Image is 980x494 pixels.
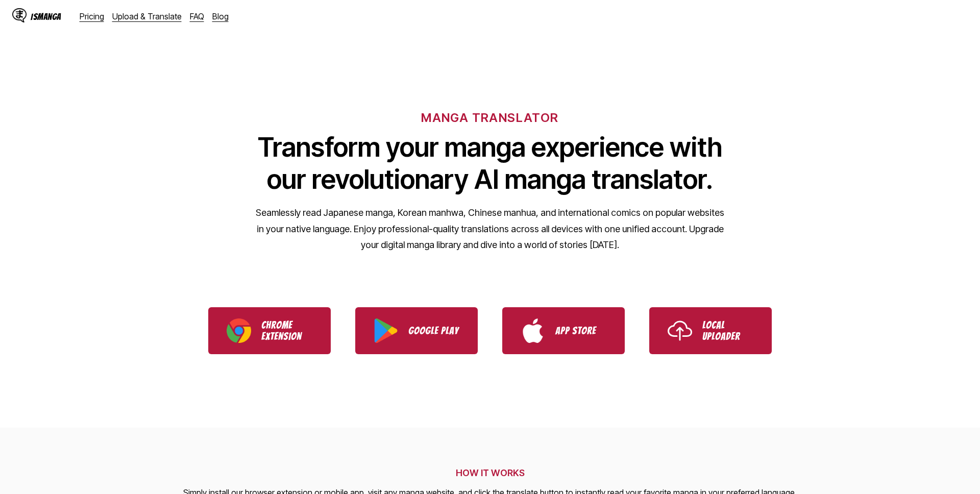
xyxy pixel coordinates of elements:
[183,467,797,478] h2: HOW IT WORKS
[649,307,772,354] a: Use IsManga Local Uploader
[261,319,312,342] p: Chrome Extension
[555,325,606,336] p: App Store
[255,205,725,253] p: Seamlessly read Japanese manga, Korean manhwa, Chinese manhua, and international comics on popula...
[702,319,753,342] p: Local Uploader
[112,11,182,21] a: Upload & Translate
[408,325,459,336] p: Google Play
[421,110,558,125] h6: MANGA TRANSLATOR
[521,318,545,343] img: App Store logo
[255,131,725,195] h1: Transform your manga experience with our revolutionary AI manga translator.
[190,11,204,21] a: FAQ
[355,307,478,354] a: Download IsManga from Google Play
[212,11,229,21] a: Blog
[227,318,251,343] img: Chrome logo
[12,8,80,24] a: IsManga LogoIsManga
[208,307,331,354] a: Download IsManga Chrome Extension
[374,318,398,343] img: Google Play logo
[12,8,27,22] img: IsManga Logo
[80,11,104,21] a: Pricing
[502,307,625,354] a: Download IsManga from App Store
[668,318,692,343] img: Upload icon
[31,12,61,21] div: IsManga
